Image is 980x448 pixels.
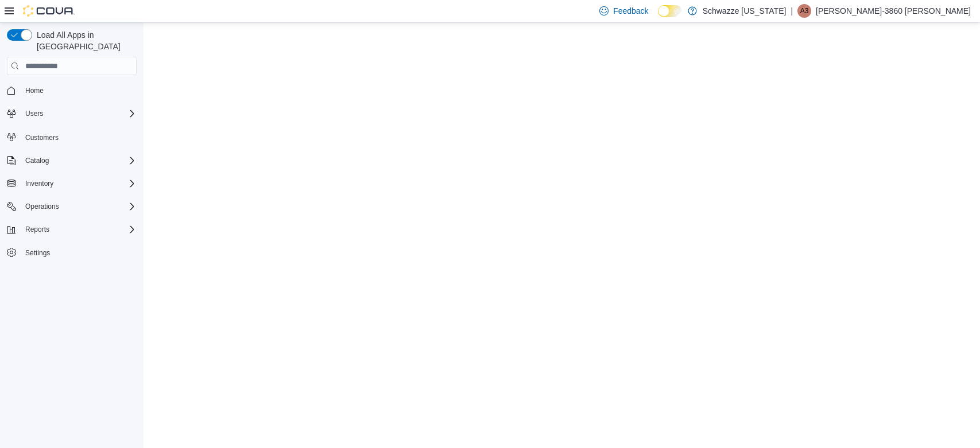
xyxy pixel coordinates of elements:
[2,221,141,237] button: Reports
[797,4,811,18] div: Alexis-3860 Shoope
[2,153,141,169] button: Catalog
[21,223,137,236] span: Reports
[25,156,49,165] span: Catalog
[7,77,137,291] nav: Complex example
[2,176,141,192] button: Inventory
[2,128,141,145] button: Customers
[21,130,137,144] span: Customers
[21,200,137,213] span: Operations
[21,84,48,98] a: Home
[25,179,53,188] span: Inventory
[21,177,58,190] button: Inventory
[2,244,141,261] button: Settings
[2,106,141,122] button: Users
[791,4,793,18] p: |
[21,107,137,120] span: Users
[613,5,648,17] span: Feedback
[21,154,53,167] button: Catalog
[800,4,809,18] span: A3
[21,177,137,190] span: Inventory
[25,109,43,118] span: Users
[21,200,64,213] button: Operations
[25,133,59,142] span: Customers
[25,225,49,234] span: Reports
[23,5,75,17] img: Cova
[21,223,54,236] button: Reports
[658,17,659,18] span: Dark Mode
[2,82,141,99] button: Home
[25,248,50,258] span: Settings
[21,154,137,167] span: Catalog
[25,202,59,211] span: Operations
[21,131,63,145] a: Customers
[21,107,48,120] button: Users
[21,246,55,260] a: Settings
[703,4,787,18] p: Schwazze [US_STATE]
[21,83,137,98] span: Home
[21,246,137,260] span: Settings
[2,198,141,215] button: Operations
[32,29,137,52] span: Load All Apps in [GEOGRAPHIC_DATA]
[658,5,682,17] input: Dark Mode
[25,86,44,95] span: Home
[816,4,971,18] p: [PERSON_NAME]-3860 [PERSON_NAME]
